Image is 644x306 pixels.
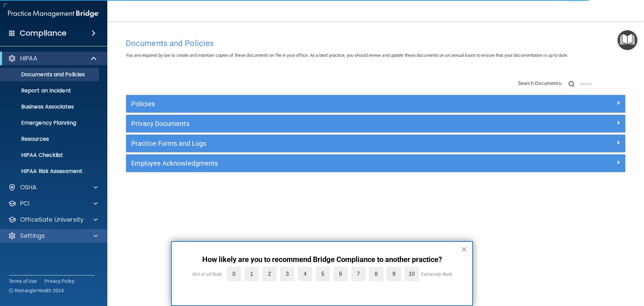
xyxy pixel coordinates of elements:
label: 1 [245,267,259,281]
p: Documents and Policies [4,71,96,78]
button: Close [461,244,467,255]
p: OfficeSafe University [20,216,84,224]
h4: Documents and Policies [126,39,626,48]
p: HIPAA Checklist [4,152,96,159]
p: Emergency Planning [4,120,96,126]
div: Not at all likely [192,271,222,277]
img: ic-search.3b580494.png [569,81,575,87]
p: OSHA [20,183,37,191]
p: Settings [20,232,45,240]
h5: Practice Forms and Logs [131,140,495,147]
label: 0 [227,267,241,281]
div: Extremely likely [421,271,452,277]
h5: Policies [131,100,495,107]
label: 5 [316,267,330,281]
label: 3 [280,267,294,281]
button: Open Resource Center [618,30,637,50]
label: 7 [351,267,366,281]
p: Report an Incident [4,87,96,94]
span: Ⓒ Rectangle Health 2024 [9,287,64,294]
h5: Privacy Documents [131,120,495,127]
h5: Employee Acknowledgments [131,160,495,167]
p: How likely are you to recommend Bridge Compliance to another practice? [185,255,459,264]
label: 8 [369,267,383,281]
a: Terms of Use [9,278,37,285]
label: 9 [387,267,401,281]
label: 4 [298,267,312,281]
p: Resources [4,136,96,142]
label: 2 [262,267,277,281]
label: 10 [405,267,419,281]
span: Search Documents: [518,80,562,86]
input: Search [580,79,626,89]
h4: Compliance [20,29,66,38]
p: PCI [20,200,30,208]
p: Business Associates [4,103,96,110]
img: PMB logo [8,7,99,20]
p: HIPAA Risk Assessment [4,168,96,175]
label: 6 [333,267,348,281]
span: You are required by law to create and maintain copies of these documents on file in your office. ... [126,53,568,58]
a: Privacy Policy [45,278,75,285]
p: HIPAA [20,54,37,62]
